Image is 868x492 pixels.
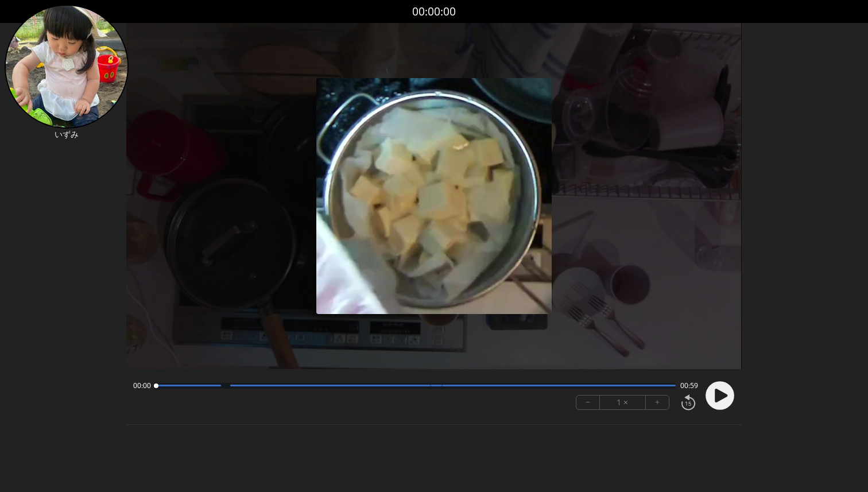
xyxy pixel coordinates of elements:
[412,3,456,20] a: 00:00:00
[600,396,646,409] div: 1 ×
[576,396,600,409] button: −
[646,396,669,409] button: +
[680,381,698,390] span: 00:59
[5,5,129,129] img: IK
[316,78,552,314] img: Poster Image
[5,129,129,140] p: いずみ
[133,381,151,390] span: 00:00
